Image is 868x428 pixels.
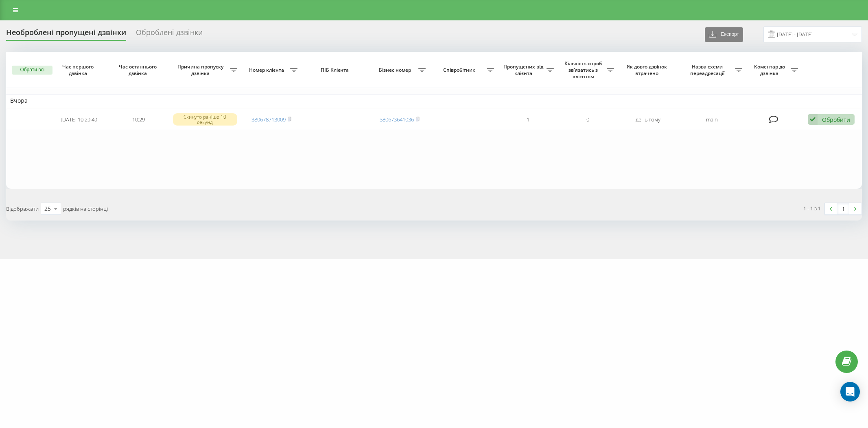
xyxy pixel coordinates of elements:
a: 1 [837,203,849,214]
td: 0 [558,109,618,130]
div: Open Intercom Messenger [840,382,860,402]
td: день тому [618,109,678,130]
span: рядків на сторінці [63,205,108,212]
a: 380678713009 [251,116,286,123]
div: Необроблені пропущені дзвінки [6,28,126,41]
td: 10:29 [109,109,168,130]
div: Скинуто раніше 10 секунд [173,113,237,126]
span: Час останнього дзвінка [116,64,162,76]
span: Час першого дзвінка [56,64,102,76]
td: 1 [498,109,558,130]
td: [DATE] 10:29:49 [49,109,109,130]
span: Пропущених від клієнта [502,64,547,76]
button: Експорт [705,27,743,42]
div: 1 - 1 з 1 [803,204,821,212]
span: Відображати [6,205,39,212]
span: Співробітник [434,67,487,73]
span: Коментар до дзвінка [750,64,791,76]
div: 25 [44,205,51,213]
span: Як довго дзвінок втрачено [625,64,671,76]
a: 380673641036 [380,116,414,123]
span: Кількість спроб зв'язатись з клієнтом [562,60,606,79]
td: Вчора [6,95,862,107]
div: Оброблені дзвінки [136,28,203,41]
td: main [678,109,746,130]
span: Номер клієнта [245,67,290,73]
span: Бізнес номер [374,67,418,73]
span: ПІБ Клієнта [308,67,363,73]
button: Обрати всі [12,66,52,75]
span: Причина пропуску дзвінка [173,64,230,76]
span: Назва схеми переадресації [682,64,735,76]
div: Обробити [822,116,850,124]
